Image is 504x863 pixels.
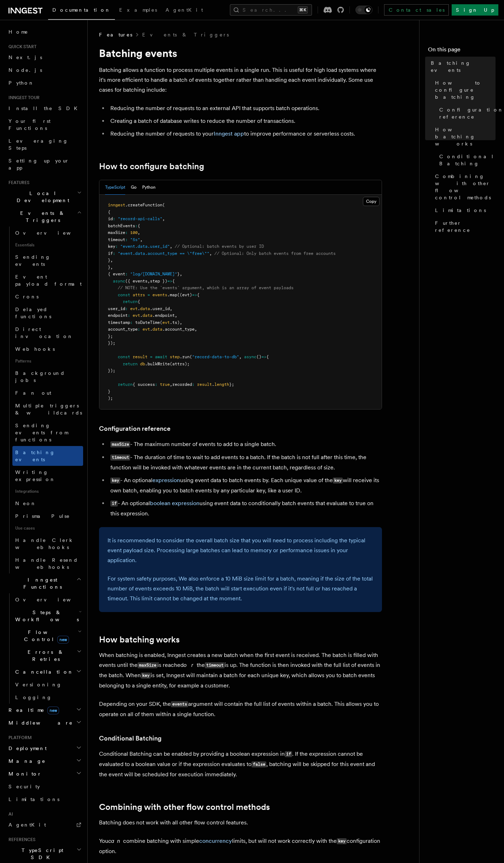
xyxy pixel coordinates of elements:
[6,755,83,767] button: Manage
[152,313,175,318] span: .endpoint
[6,135,83,154] a: Leveraging Steps
[138,299,140,304] span: {
[99,818,382,828] p: Batching does not work with all other flow control features.
[266,354,269,359] span: {
[170,354,180,359] span: step
[130,320,133,325] span: :
[128,313,130,318] span: :
[108,230,125,235] span: maxSize
[99,802,270,812] a: Combining with other flow control methods
[209,251,212,256] span: ,
[205,662,225,668] code: timeout
[108,320,130,325] span: timestamp
[138,230,140,235] span: ,
[8,138,68,151] span: Leveraging Steps
[108,475,382,496] li: - An optional using event data to batch events by. Each unique value of the will receive its own ...
[170,320,180,325] span: .ts)
[108,216,113,221] span: id
[15,390,51,396] span: Fan out
[140,306,150,311] span: data
[6,102,83,115] a: Install the SDK
[6,154,83,174] a: Setting up your app
[99,161,204,171] a: How to configure batching
[175,244,264,249] span: // Optional: batch events by user ID
[108,237,125,242] span: timeout
[113,251,115,256] span: :
[108,334,113,339] span: };
[195,327,197,332] span: ,
[6,76,83,89] a: Python
[197,292,199,297] span: {
[108,258,110,263] span: }
[6,847,76,861] span: TypeScript SDK
[108,341,115,345] span: });
[214,251,336,256] span: // Optional: Only batch events from free accounts
[6,25,83,38] a: Home
[99,733,162,743] a: Conditional Batching
[150,500,199,507] a: boolean expression
[140,237,143,242] span: ,
[12,678,83,691] a: Versioning
[197,382,212,387] span: result
[99,699,382,719] p: Depending on your SDK, the argument will contain the full list of events within a batch. This all...
[15,254,51,267] span: Sending events
[99,31,132,38] span: Features
[138,306,140,311] span: .
[15,294,39,299] span: Crons
[337,838,347,844] code: key
[99,650,382,691] p: When batching is enabled, Inngest creates a new batch when the first event is received. The batch...
[105,180,125,195] button: TypeScript
[167,292,177,297] span: .map
[8,80,34,86] span: Python
[48,2,115,20] a: Documentation
[15,326,73,339] span: Direct invocation
[108,116,382,126] li: Creating a batch of database writes to reduce the number of transactions.
[431,59,496,74] span: Batching events
[180,272,182,276] span: ,
[170,361,190,366] span: (attrs);
[435,219,496,234] span: Further reference
[256,354,261,359] span: ()
[142,31,229,38] a: Events & Triggers
[6,745,47,752] span: Deployment
[108,210,110,215] span: {
[115,2,161,19] a: Examples
[12,367,83,387] a: Background jobs
[12,510,83,522] a: Prisma Pulse
[15,557,78,570] span: Handle Resend webhooks
[108,223,135,228] span: batchEvents
[12,343,83,355] a: Webhooks
[6,187,83,207] button: Local Development
[6,190,77,204] span: Local Development
[150,327,152,332] span: .
[192,382,195,387] span: :
[125,306,128,311] span: :
[12,646,83,665] button: Errors & Retries
[12,251,83,270] a: Sending events
[436,150,496,170] a: Conditional Batching
[130,306,138,311] span: evt
[12,626,83,646] button: Flow Controlnew
[363,197,380,206] button: Copy
[428,57,496,76] a: Batching events
[439,153,496,167] span: Conditional Batching
[150,354,152,359] span: =
[172,382,192,387] span: recorded
[12,303,83,323] a: Delayed functions
[12,466,83,486] a: Writing expression
[192,292,197,297] span: =>
[355,6,372,14] button: Toggle dark mode
[99,836,382,856] p: You combine batching with simple limits, but will not work correctly with the configuration option.
[192,354,239,359] span: "record-data-to-db"
[143,313,152,318] span: data
[12,387,83,399] a: Fan out
[108,272,125,276] span: { event
[6,793,83,806] a: Limitations
[435,173,496,201] span: Combining with other flow control methods
[8,105,82,111] span: Install the SDK
[229,382,234,387] span: };
[161,2,207,19] a: AgentKit
[108,202,125,207] span: inngest
[110,265,113,270] span: ,
[432,123,496,150] a: How batching works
